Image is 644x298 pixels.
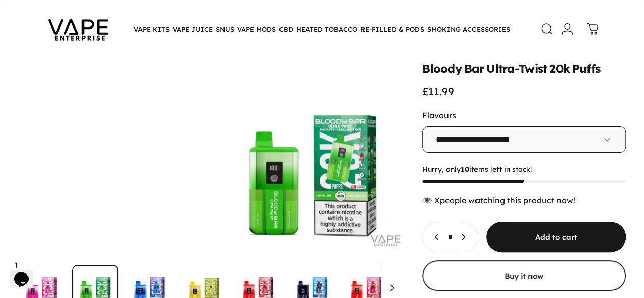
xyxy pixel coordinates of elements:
animate-element: Ultra-Twist [486,63,547,75]
img: Vape Enterprise [33,5,124,53]
label: Flavours [422,110,456,120]
span: Hurry, only items left in stock! [422,165,626,174]
summary: HEATED TOBACCO [295,18,359,40]
summary: SNUS [214,18,236,40]
animate-element: Bar [464,63,484,75]
button: Increase quantity for Bloody Bar Ultra-Twist 20k Puffs [454,222,478,252]
strong: 10 [461,165,469,174]
summary: VAPE JUICE [171,18,214,40]
a: 0 items [581,18,604,40]
button: Add to cart [486,222,626,252]
summary: CBD [277,18,295,40]
iframe: chat widget [10,257,43,288]
summary: RE-FILLED & PODS [359,18,426,40]
summary: VAPE MODS [236,18,277,40]
animate-element: Puffs [572,63,601,75]
button: Open media 2 in modal [120,63,503,257]
animate-element: Bloody [422,63,462,75]
button: Buy it now [422,260,626,291]
span: £11.99 [422,85,454,98]
nav: Primary [132,18,512,40]
summary: SMOKING ACCESSORIES [426,18,512,40]
summary: VAPE KITS [132,18,171,40]
button: Decrease quantity for Bloody Bar Ultra-Twist 20k Puffs [423,222,446,252]
animate-element: 20k [549,63,570,75]
div: 👁️ people watching this product now! [422,195,626,205]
